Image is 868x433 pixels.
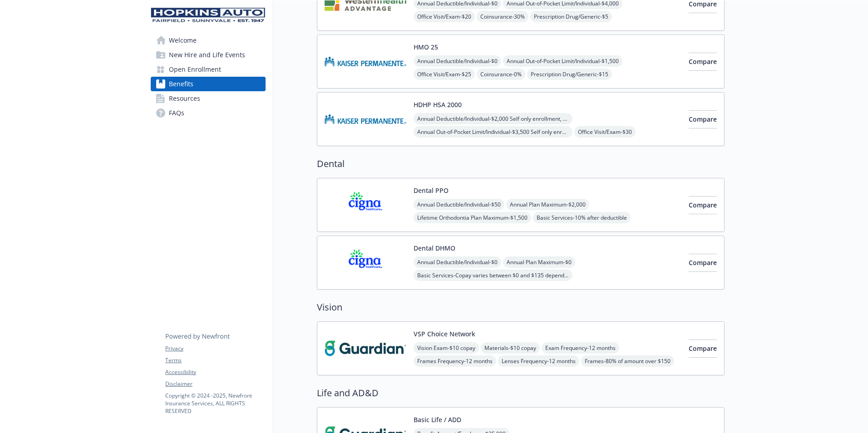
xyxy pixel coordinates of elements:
span: Coinsurance - 30% [477,11,528,22]
span: Benefits [169,77,193,91]
span: Office Visit/Exam - $25 [414,69,475,80]
span: Frames Frequency - 12 months [414,355,496,367]
button: VSP Choice Network [414,329,475,339]
span: FAQs [169,106,184,120]
span: Annual Out-of-Pocket Limit/Individual - $1,500 [503,55,622,67]
a: Disclaimer [165,380,265,388]
button: HMO 25 [414,42,438,52]
a: New Hire and Life Events [151,48,266,62]
span: Prescription Drug/Generic - $15 [527,69,612,80]
span: Exam Frequency - 12 months [542,342,619,354]
h2: Vision [317,300,725,314]
span: Annual Deductible/Individual - $50 [414,199,504,210]
button: HDHP HSA 2000 [414,100,462,109]
span: Materials - $10 copay [481,342,540,354]
button: Compare [689,53,717,71]
span: Annual Out-of-Pocket Limit/Individual - $3,500 Self only enrollment, $3,500 for any one member wi... [414,126,572,138]
span: Lifetime Orthodontia Plan Maximum - $1,500 [414,212,531,223]
button: Compare [689,340,717,358]
span: Vision Exam - $10 copay [414,342,479,354]
a: Resources [151,91,266,106]
span: Annual Deductible/Individual - $0 [414,55,501,67]
a: Accessibility [165,368,265,376]
a: Privacy [165,344,265,353]
img: CIGNA carrier logo [325,243,406,282]
span: Annual Deductible/Individual - $0 [414,256,501,268]
span: Resources [169,91,200,106]
span: Basic Services - 10% after deductible [533,212,631,223]
span: Prescription Drug/Generic - $5 [530,11,612,22]
span: Annual Plan Maximum - $2,000 [506,199,589,210]
span: Annual Plan Maximum - $0 [503,256,575,268]
span: New Hire and Life Events [169,48,245,62]
span: Welcome [169,33,197,48]
h2: Dental [317,157,725,171]
span: Compare [689,115,717,123]
span: Compare [689,344,717,353]
img: CIGNA carrier logo [325,186,406,224]
span: Compare [689,57,717,66]
span: Open Enrollment [169,62,221,77]
span: Office Visit/Exam - $30 [574,126,636,138]
a: Welcome [151,33,266,48]
a: FAQs [151,106,266,120]
img: Kaiser Permanente Insurance Company carrier logo [325,100,406,138]
span: Compare [689,201,717,209]
h2: Life and AD&D [317,386,725,400]
span: Frames - 80% of amount over $150 [581,355,674,367]
img: Kaiser Permanente Insurance Company carrier logo [325,42,406,81]
span: Basic Services - Copay varies between $0 and $135 depending on specific service [414,270,572,281]
span: Annual Deductible/Individual - $2,000 Self only enrollment, $3,200 for any one member within a Fa... [414,113,572,124]
button: Dental PPO [414,186,449,195]
button: Compare [689,110,717,128]
button: Compare [689,196,717,214]
button: Dental DHMO [414,243,455,253]
a: Terms [165,356,265,364]
p: Copyright © 2024 - 2025 , Newfront Insurance Services, ALL RIGHTS RESERVED [165,392,265,415]
span: Office Visit/Exam - $20 [414,11,475,22]
button: Compare [689,254,717,272]
span: Lenses Frequency - 12 months [498,355,579,367]
span: Compare [689,258,717,267]
a: Benefits [151,77,266,91]
button: Basic Life / ADD [414,415,461,424]
span: Coinsurance - 0% [477,69,525,80]
img: Guardian carrier logo [325,329,406,368]
a: Open Enrollment [151,62,266,77]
